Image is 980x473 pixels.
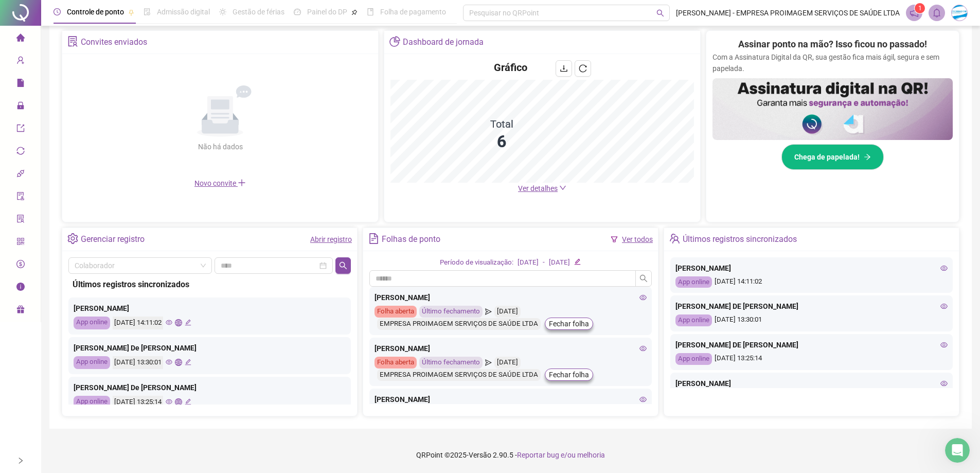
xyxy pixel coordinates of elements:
[238,179,246,187] span: plus
[16,74,25,95] span: file
[494,306,521,318] div: [DATE]
[375,306,417,318] div: Folha aberta
[377,369,541,381] div: EMPRESA PROIMAGEM SERVIÇOS DE SAÚDE LTDA
[559,184,566,191] span: down
[380,8,446,16] span: Folha de pagamento
[545,318,593,330] button: Fechar folha
[16,29,25,49] span: home
[367,8,374,15] span: book
[669,233,680,244] span: team
[675,301,948,312] div: [PERSON_NAME] DE [PERSON_NAME]
[375,394,647,405] div: [PERSON_NAME]
[738,37,927,51] h2: Assinar ponto na mão? Isso ficou no passado!
[952,5,967,21] img: 86386
[675,353,712,365] div: App online
[74,342,346,354] div: [PERSON_NAME] De [PERSON_NAME]
[175,359,182,365] span: global
[543,257,545,268] div: -
[113,356,163,369] div: [DATE] 13:30:01
[549,369,589,380] span: Fechar folha
[166,398,172,405] span: eye
[518,257,539,268] div: [DATE]
[675,378,948,389] div: [PERSON_NAME]
[440,257,513,268] div: Período de visualização:
[675,339,948,351] div: [PERSON_NAME] DE [PERSON_NAME]
[639,345,647,352] span: eye
[639,274,648,283] span: search
[382,231,440,248] div: Folhas de ponto
[74,382,346,393] div: [PERSON_NAME] De [PERSON_NAME]
[675,276,712,288] div: App online
[17,457,24,464] span: right
[940,303,948,310] span: eye
[712,78,953,140] img: banner%2F02c71560-61a6-44d4-94b9-c8ab97240462.png
[545,369,593,381] button: Fechar folha
[16,210,25,231] span: solution
[16,255,25,276] span: dollar
[915,3,925,13] sup: 1
[185,319,191,326] span: edit
[611,236,618,243] span: filter
[560,64,568,73] span: download
[81,33,147,51] div: Convites enviados
[16,97,25,117] span: lock
[656,9,664,17] span: search
[574,258,581,265] span: edit
[73,278,347,291] div: Últimos registros sincronizados
[932,8,941,17] span: bell
[219,8,226,15] span: sun
[16,51,25,72] span: user-add
[419,306,483,318] div: Último fechamento
[339,261,347,270] span: search
[675,314,712,326] div: App online
[41,437,980,473] footer: QRPoint © 2025 - 2.90.5 -
[712,51,953,74] p: Com a Assinatura Digital da QR, sua gestão fica mais ágil, segura e sem papelada.
[485,357,492,369] span: send
[233,8,284,16] span: Gestão de férias
[166,319,172,326] span: eye
[16,278,25,299] span: info-circle
[175,398,182,405] span: global
[16,165,25,185] span: api
[74,396,110,409] div: App online
[16,187,25,208] span: audit
[113,396,163,409] div: [DATE] 13:25:14
[377,318,541,330] div: EMPRESA PROIMAGEM SERVIÇOS DE SAÚDE LTDA
[16,233,25,253] span: qrcode
[549,318,589,329] span: Fechar folha
[494,60,527,75] h4: Gráfico
[67,36,78,47] span: solution
[185,359,191,365] span: edit
[16,301,25,321] span: gift
[113,317,163,329] div: [DATE] 14:11:02
[74,356,110,369] div: App online
[622,235,653,243] a: Ver todos
[74,303,346,314] div: [PERSON_NAME]
[676,7,900,19] span: [PERSON_NAME] - EMPRESA PROIMAGEM SERVIÇOS DE SAÚDE LTDA
[67,8,124,16] span: Controle de ponto
[485,306,492,318] span: send
[67,233,78,244] span: setting
[675,314,948,326] div: [DATE] 13:30:01
[469,451,491,459] span: Versão
[351,9,358,15] span: pushpin
[294,8,301,15] span: dashboard
[375,343,647,354] div: [PERSON_NAME]
[675,262,948,274] div: [PERSON_NAME]
[940,380,948,387] span: eye
[16,119,25,140] span: export
[918,5,922,12] span: 1
[518,184,566,192] a: Ver detalhes down
[157,8,210,16] span: Admissão digital
[375,357,417,369] div: Folha aberta
[144,8,151,15] span: file-done
[128,9,134,15] span: pushpin
[173,141,268,152] div: Não há dados
[16,142,25,163] span: sync
[54,8,61,15] span: clock-circle
[310,235,352,243] a: Abrir registro
[639,396,647,403] span: eye
[579,64,587,73] span: reload
[185,398,191,405] span: edit
[864,153,871,161] span: arrow-right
